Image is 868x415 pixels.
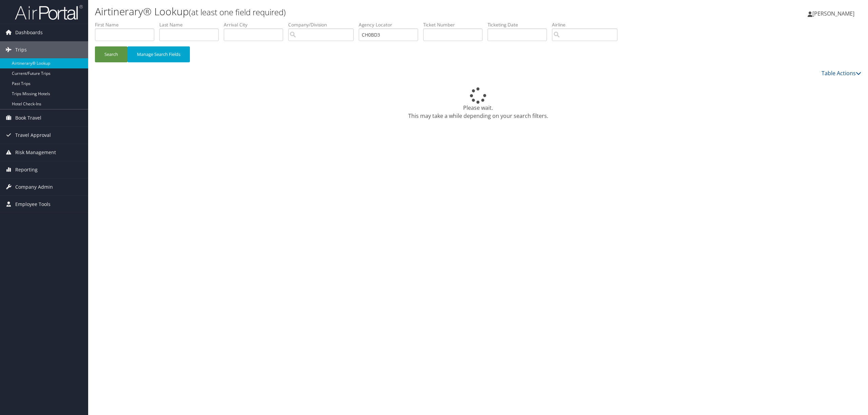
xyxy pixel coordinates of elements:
[95,46,127,62] button: Search
[15,109,41,126] span: Book Travel
[224,21,288,28] label: Arrival City
[95,4,606,19] h1: Airtinerary® Lookup
[812,10,854,17] span: [PERSON_NAME]
[15,41,27,58] span: Trips
[95,21,159,28] label: First Name
[552,21,623,28] label: Airline
[159,21,224,28] label: Last Name
[15,144,56,161] span: Risk Management
[15,161,38,178] span: Reporting
[127,46,190,62] button: Manage Search Fields
[15,4,83,20] img: airportal-logo.png
[808,3,861,24] a: [PERSON_NAME]
[423,21,488,28] label: Ticket Number
[15,24,43,41] span: Dashboards
[359,21,423,28] label: Agency Locator
[15,127,51,144] span: Travel Approval
[15,196,51,213] span: Employee Tools
[822,69,861,77] a: Table Actions
[488,21,552,28] label: Ticketing Date
[15,179,53,195] span: Company Admin
[189,6,286,18] small: (at least one field required)
[95,87,861,120] div: Please wait. This may take a while depending on your search filters.
[288,21,359,28] label: Company/Division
